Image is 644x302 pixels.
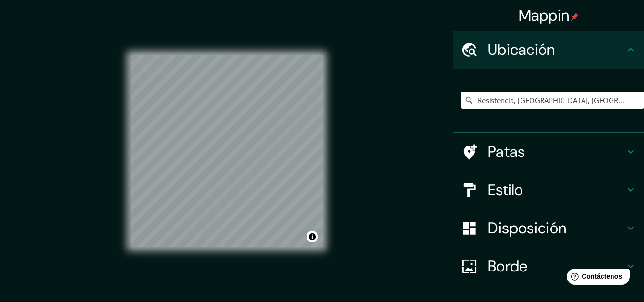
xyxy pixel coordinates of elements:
div: Estilo [453,171,644,209]
font: Mappin [519,5,570,25]
div: Disposición [453,209,644,247]
div: Borde [453,247,644,285]
button: Activar o desactivar atribución [307,231,318,242]
iframe: Lanzador de widgets de ayuda [559,265,634,292]
img: pin-icon.png [571,13,579,21]
div: Ubicación [453,31,644,69]
canvas: Mapa [131,55,323,247]
font: Estilo [488,180,523,200]
input: Elige tu ciudad o zona [461,92,644,109]
font: Patas [488,142,525,162]
font: Ubicación [488,40,555,60]
div: Patas [453,133,644,171]
font: Disposición [488,218,566,238]
font: Borde [488,256,528,276]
